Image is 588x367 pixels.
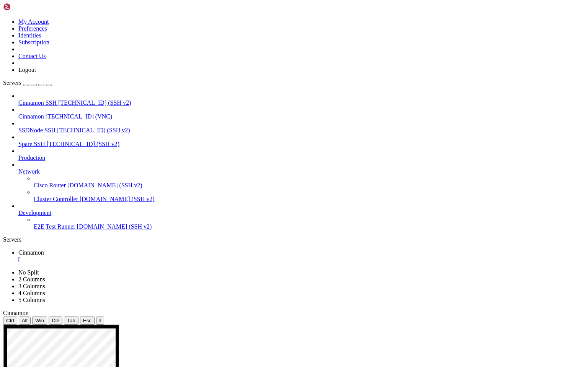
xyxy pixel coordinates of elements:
[64,317,78,325] button: Tab
[18,203,585,230] li: Development
[57,127,130,133] span: [TECHNICAL_ID] (SSH v2)
[18,99,585,106] a: Cinnamon SSH [TECHNICAL_ID] (SSH v2)
[18,256,585,263] a: 
[18,113,44,120] span: Cinnamon
[52,318,59,323] span: Del
[18,249,585,263] a: Cinnamon
[18,276,45,283] a: 2 Columns
[18,283,45,289] a: 3 Columns
[18,113,585,120] a: Cinnamon [TECHNICAL_ID] (VNC)
[3,80,52,86] a: Servers
[18,127,585,134] a: SSDNode SSH [TECHNICAL_ID] (SSH v2)
[18,161,585,203] li: Network
[18,168,585,175] a: Network
[34,216,585,230] li: E2E Test Runner [DOMAIN_NAME] (SSH v2)
[18,93,585,106] li: Cinnamon SSH [TECHNICAL_ID] (SSH v2)
[18,148,585,161] li: Production
[46,113,113,120] span: [TECHNICAL_ID] (VNC)
[6,318,14,323] span: Ctrl
[99,318,101,323] div: 
[3,80,21,86] span: Servers
[18,25,47,32] a: Preferences
[77,223,152,230] span: [DOMAIN_NAME] (SSH v2)
[34,182,585,189] a: Cisco Router [DOMAIN_NAME] (SSH v2)
[67,182,142,188] span: [DOMAIN_NAME] (SSH v2)
[18,141,45,147] span: Spare SSH
[3,310,29,316] span: Cinnamon
[35,318,44,323] span: Win
[34,196,78,202] span: Cluster Controller
[3,3,47,11] img: Shellngn
[34,189,585,203] li: Cluster Controller [DOMAIN_NAME] (SSH v2)
[18,39,49,45] a: Subscription
[80,196,155,202] span: [DOMAIN_NAME] (SSH v2)
[18,18,49,25] a: My Account
[18,141,585,148] a: Spare SSH [TECHNICAL_ID] (SSH v2)
[18,120,585,134] li: SSDNode SSH [TECHNICAL_ID] (SSH v2)
[18,154,45,161] span: Production
[18,106,585,120] li: Cinnamon [TECHNICAL_ID] (VNC)
[18,67,36,73] a: Logout
[18,290,45,296] a: 4 Columns
[18,297,45,303] a: 5 Columns
[34,223,75,230] span: E2E Test Runner
[18,53,46,59] a: Contact Us
[49,317,62,325] button: Del
[18,99,57,106] span: Cinnamon SSH
[18,168,40,175] span: Network
[80,317,95,325] button: Esc
[58,99,131,106] span: [TECHNICAL_ID] (SSH v2)
[18,32,41,39] a: Identities
[18,269,39,276] a: No Split
[18,154,585,161] a: Production
[96,317,104,325] button: 
[32,317,47,325] button: Win
[18,249,44,256] span: Cinnamon
[18,209,51,216] span: Development
[19,317,31,325] button: Alt
[3,317,17,325] button: Ctrl
[83,318,91,323] span: Esc
[22,318,28,323] span: Alt
[34,175,585,189] li: Cisco Router [DOMAIN_NAME] (SSH v2)
[47,141,119,147] span: [TECHNICAL_ID] (SSH v2)
[18,134,585,148] li: Spare SSH [TECHNICAL_ID] (SSH v2)
[18,209,585,216] a: Development
[34,182,66,188] span: Cisco Router
[34,223,585,230] a: E2E Test Runner [DOMAIN_NAME] (SSH v2)
[18,127,56,133] span: SSDNode SSH
[67,318,75,323] span: Tab
[34,196,585,203] a: Cluster Controller [DOMAIN_NAME] (SSH v2)
[3,236,585,243] div: Servers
